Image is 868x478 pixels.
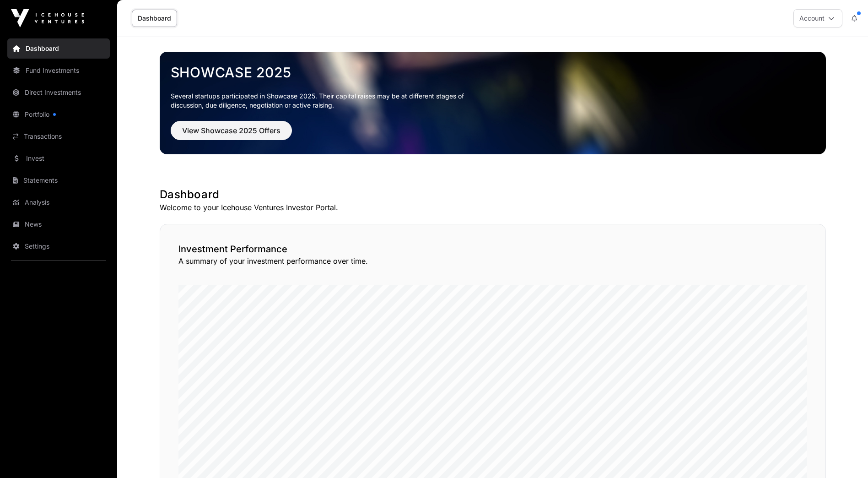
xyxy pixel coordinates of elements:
p: Welcome to your Icehouse Ventures Investor Portal. [160,202,826,213]
p: Several startups participated in Showcase 2025. Their capital raises may be at different stages o... [171,92,478,110]
a: Settings [7,236,110,256]
img: Showcase 2025 [160,52,826,154]
button: View Showcase 2025 Offers [171,121,292,140]
iframe: Chat Widget [822,434,868,478]
a: Fund Investments [7,60,110,81]
a: Direct Investments [7,82,110,103]
a: Statements [7,170,110,190]
a: Dashboard [132,10,177,27]
a: View Showcase 2025 Offers [171,130,292,139]
a: Dashboard [7,38,110,59]
img: Icehouse Ventures Logo [11,9,84,27]
p: A summary of your investment performance over time. [178,255,807,266]
h2: Investment Performance [178,243,807,255]
a: Invest [7,148,110,168]
button: Account [793,9,842,27]
a: Transactions [7,126,110,147]
a: Portfolio [7,104,110,125]
h1: Dashboard [160,187,826,202]
span: View Showcase 2025 Offers [182,125,280,136]
a: Analysis [7,192,110,212]
a: Showcase 2025 [171,64,815,81]
a: News [7,214,110,234]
